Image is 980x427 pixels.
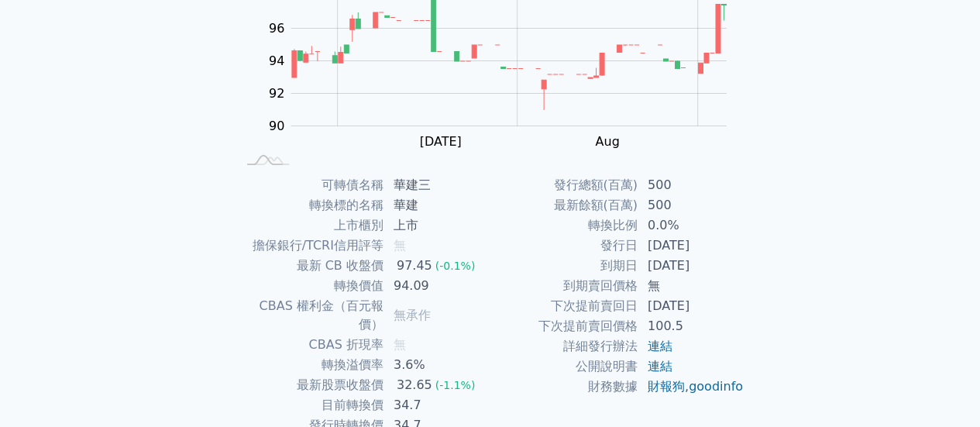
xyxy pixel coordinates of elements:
tspan: 92 [269,86,284,101]
span: (-0.1%) [435,260,476,272]
tspan: [DATE] [419,134,461,149]
td: 到期賣回價格 [490,276,638,296]
td: 公開說明書 [490,356,638,377]
td: 最新股票收盤價 [236,375,384,395]
td: 3.6% [384,355,490,375]
td: 下次提前賣回日 [490,296,638,316]
td: 發行日 [490,236,638,256]
td: 發行總額(百萬) [490,175,638,195]
td: 可轉債名稱 [236,175,384,195]
td: 財務數據 [490,377,638,397]
td: 500 [638,195,744,215]
td: [DATE] [638,296,744,316]
span: (-1.1%) [435,379,476,391]
tspan: 90 [269,119,284,133]
span: 無 [394,238,406,253]
a: goodinfo [689,379,743,394]
td: 轉換標的名稱 [236,195,384,215]
td: 擔保銀行/TCRI信用評等 [236,236,384,256]
td: 轉換溢價率 [236,355,384,375]
span: 無 [394,337,406,352]
td: CBAS 折現率 [236,335,384,355]
td: [DATE] [638,236,744,256]
td: 下次提前賣回價格 [490,316,638,336]
td: 最新餘額(百萬) [490,195,638,215]
div: 97.45 [394,257,435,275]
td: 34.7 [384,395,490,415]
a: 財報狗 [648,379,685,394]
td: 上市櫃別 [236,215,384,236]
td: 上市 [384,215,490,236]
td: 轉換比例 [490,215,638,236]
tspan: Aug [595,134,619,149]
td: 0.0% [638,215,744,236]
td: 最新 CB 收盤價 [236,256,384,276]
tspan: 96 [269,21,284,36]
td: 無 [638,276,744,296]
td: 轉換價值 [236,276,384,296]
td: 華建 [384,195,490,215]
td: CBAS 權利金（百元報價） [236,296,384,335]
td: 500 [638,175,744,195]
a: 連結 [648,359,672,374]
tspan: 94 [269,53,284,68]
td: 詳細發行辦法 [490,336,638,356]
td: 100.5 [638,316,744,336]
td: , [638,377,744,397]
span: 無承作 [394,308,431,322]
td: 華建三 [384,175,490,195]
a: 連結 [648,339,672,353]
td: [DATE] [638,256,744,276]
div: 32.65 [394,376,435,394]
td: 到期日 [490,256,638,276]
td: 94.09 [384,276,490,296]
td: 目前轉換價 [236,395,384,415]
